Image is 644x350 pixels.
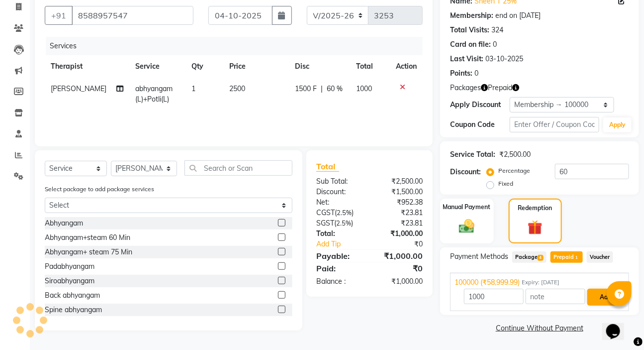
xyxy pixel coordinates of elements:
[474,68,478,79] div: 0
[450,100,510,110] div: Apply Discount
[442,323,637,334] a: Continue Without Payment
[356,84,372,93] span: 1000
[526,289,585,304] input: note
[45,55,129,78] th: Therapist
[369,229,430,239] div: ₹1,000.00
[295,84,317,94] span: 1500 F
[369,187,430,197] div: ₹1,500.00
[309,229,369,239] div: Total:
[45,290,100,301] div: Back abhyangam
[495,10,541,21] div: end on [DATE]
[450,149,495,160] div: Service Total:
[369,218,430,229] div: ₹23.81
[443,203,491,212] label: Manual Payment
[45,233,130,243] div: Abhyangam+steam 60 Min
[184,160,292,176] input: Search or Scan
[464,289,524,304] input: Amount
[51,84,106,93] span: [PERSON_NAME]
[45,305,102,315] div: Spine abhyangam
[350,55,390,78] th: Total
[336,219,351,227] span: 2.5%
[223,55,289,78] th: Price
[309,208,369,218] div: ( )
[369,250,430,262] div: ₹1,000.00
[574,255,579,261] span: 1
[45,218,83,229] div: Abhyangam
[390,55,423,78] th: Action
[316,161,339,172] span: Total
[191,84,195,93] span: 1
[327,84,343,94] span: 60 %
[309,187,369,197] div: Discount:
[309,262,369,274] div: Paid:
[450,10,493,21] div: Membership:
[603,117,632,132] button: Apply
[493,39,497,50] div: 0
[45,6,73,25] button: +91
[321,84,323,94] span: |
[587,289,624,306] button: Add
[450,119,510,130] div: Coupon Code
[602,310,634,340] iframe: chat widget
[369,208,430,218] div: ₹23.81
[488,83,512,93] span: Prepaid
[450,39,491,50] div: Card on file:
[129,55,186,78] th: Service
[45,185,154,194] label: Select package to add package services
[369,262,430,274] div: ₹0
[369,176,430,187] div: ₹2,500.00
[289,55,350,78] th: Disc
[522,278,559,287] span: Expiry: [DATE]
[369,197,430,208] div: ₹952.38
[379,239,430,249] div: ₹0
[518,204,552,213] label: Redemption
[450,83,481,93] span: Packages
[46,37,430,55] div: Services
[309,197,369,208] div: Net:
[309,218,369,229] div: ( )
[316,219,334,228] span: SGST
[369,276,430,287] div: ₹1,000.00
[229,84,245,93] span: 2500
[72,6,193,25] input: Search by Name/Mobile/Email/Code
[450,54,483,64] div: Last Visit:
[450,167,481,177] div: Discount:
[510,117,599,132] input: Enter Offer / Coupon Code
[450,251,508,262] span: Payment Methods
[538,255,543,261] span: 4
[512,251,547,263] span: Package
[309,239,379,249] a: Add Tip
[491,25,503,35] div: 324
[316,208,335,217] span: CGST
[309,250,369,262] div: Payable:
[523,219,547,236] img: _gift.svg
[135,84,173,104] span: abhyangam(L)+Potli(L)
[450,25,489,35] div: Total Visits:
[309,276,369,287] div: Balance :
[337,209,352,217] span: 2.5%
[185,55,223,78] th: Qty
[450,68,472,79] div: Points:
[45,247,132,257] div: Abhyangam+ steam 75 Min
[498,166,530,175] label: Percentage
[454,218,479,235] img: _cash.svg
[45,276,94,286] div: Siroabhyangam
[499,149,531,160] div: ₹2,500.00
[45,261,94,272] div: Padabhyangam
[455,277,520,288] span: 100000 (₹58,999.99)
[498,179,513,188] label: Fixed
[309,176,369,187] div: Sub Total:
[587,251,613,263] span: Voucher
[485,54,523,64] div: 03-10-2025
[551,251,583,263] span: Prepaid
